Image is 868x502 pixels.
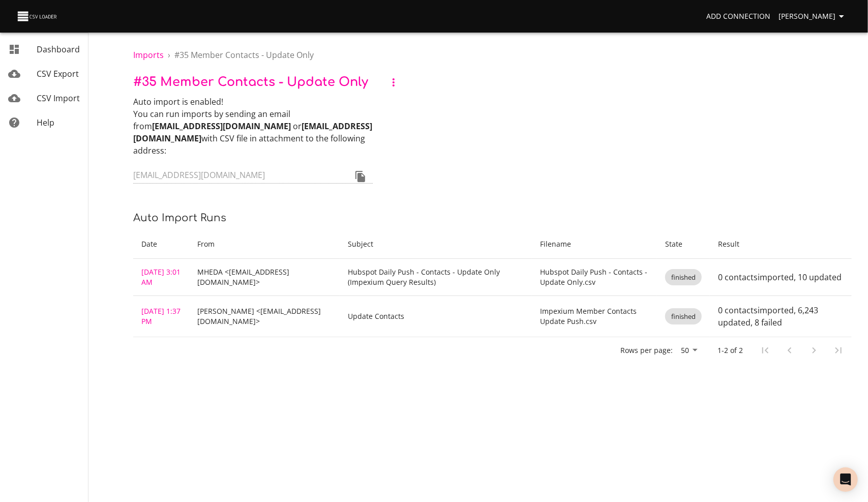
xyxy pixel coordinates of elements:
th: Filename [532,230,657,259]
button: [PERSON_NAME] [774,7,852,26]
p: 1-2 of 2 [717,345,743,356]
span: [PERSON_NAME] [779,10,848,23]
td: Update Contacts [340,296,532,337]
strong: [EMAIL_ADDRESS][DOMAIN_NAME] [152,121,291,132]
a: [DATE] 1:37 PM [141,306,181,326]
span: # 35 Member Contacts - Update Only [133,75,368,89]
div: 50 [677,343,701,359]
img: CSV Loader [16,9,59,23]
li: › [168,49,170,61]
th: State [657,230,710,259]
p: 0 contacts imported , 10 updated [718,271,844,283]
span: Help [37,117,54,128]
td: [PERSON_NAME] <[EMAIL_ADDRESS][DOMAIN_NAME]> [189,296,340,337]
p: Rows per page: [620,345,673,356]
span: finished [665,312,702,321]
td: Impexium Member Contacts Update Push.csv [532,296,657,337]
button: Copy to clipboard [348,164,373,189]
span: finished [665,273,702,282]
span: Dashboard [37,44,80,55]
strong: [EMAIL_ADDRESS][DOMAIN_NAME] [133,121,372,144]
td: MHEDA <[EMAIL_ADDRESS][DOMAIN_NAME]> [189,259,340,296]
span: CSV Export [37,68,79,79]
span: Auto Import Runs [133,212,226,224]
p: Auto import is enabled! You can run imports by sending an email from or with CSV file in attachme... [133,96,373,157]
div: Open Intercom Messenger [833,467,858,492]
a: Add Connection [702,7,774,26]
td: Hubspot Daily Push - Contacts - Update Only.csv [532,259,657,296]
th: Result [710,230,852,259]
th: Date [133,230,189,259]
th: From [189,230,340,259]
a: Imports [133,49,164,61]
p: 0 contacts imported , 6,243 updated , 8 failed [718,304,844,329]
td: Hubspot Daily Push - Contacts - Update Only (Impexium Query Results) [340,259,532,296]
a: [DATE] 3:01 AM [141,267,181,287]
span: # 35 Member Contacts - Update Only [174,49,314,61]
span: Add Connection [706,10,770,23]
th: Subject [340,230,532,259]
span: CSV Import [37,93,80,104]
